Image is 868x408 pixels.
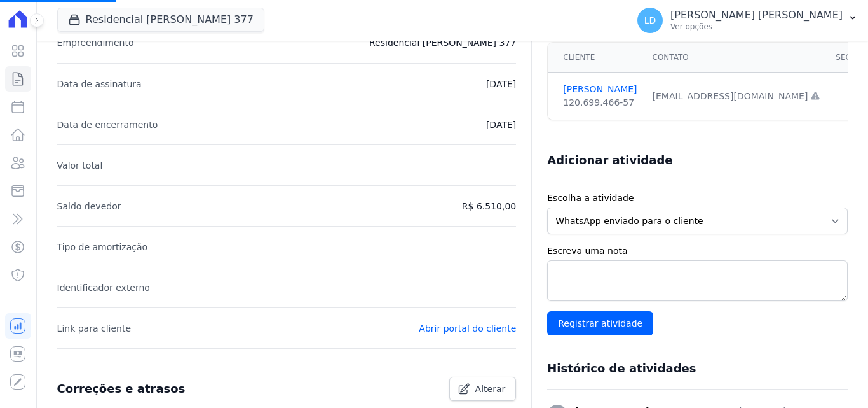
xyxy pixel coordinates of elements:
[475,383,506,395] span: Alterar
[57,35,134,50] p: Empreendimento
[57,76,142,92] p: Data de assinatura
[670,22,843,32] p: Ver opções
[57,158,103,173] p: Valor total
[486,76,516,92] p: [DATE]
[57,239,148,255] p: Tipo de amortização
[57,117,158,132] p: Data de encerramento
[547,153,672,168] h3: Adicionar atividade
[57,8,264,32] button: Residencial [PERSON_NAME] 377
[449,377,517,401] a: Alterar
[57,381,186,397] h3: Correções e atrasos
[627,3,868,38] button: LD [PERSON_NAME] [PERSON_NAME] Ver opções
[547,192,848,205] label: Escolha a atividade
[563,83,637,96] a: [PERSON_NAME]
[462,199,516,214] p: R$ 6.510,00
[57,199,121,214] p: Saldo devedor
[547,311,653,335] input: Registrar atividade
[369,35,516,50] p: Residencial [PERSON_NAME] 377
[57,321,131,336] p: Link para cliente
[547,244,848,258] label: Escreva uma nota
[653,90,821,103] div: [EMAIL_ADDRESS][DOMAIN_NAME]
[486,117,516,132] p: [DATE]
[419,323,516,334] a: Abrir portal do cliente
[670,9,843,22] p: [PERSON_NAME] [PERSON_NAME]
[563,96,637,109] div: 120.699.466-57
[57,280,150,295] p: Identificador externo
[645,43,829,73] th: Contato
[548,43,644,73] th: Cliente
[644,16,656,25] span: LD
[547,361,696,376] h3: Histórico de atividades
